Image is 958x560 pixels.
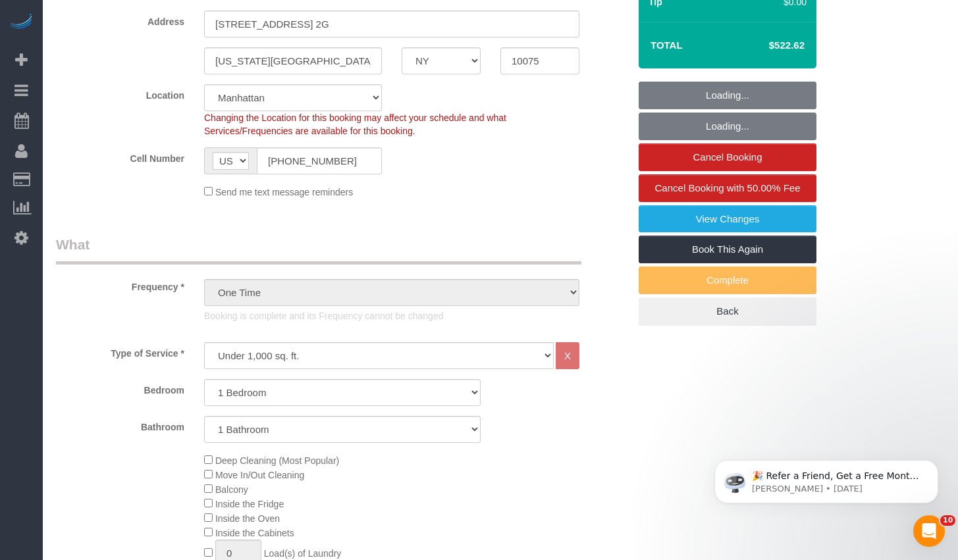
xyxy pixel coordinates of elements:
span: Load(s) of Laundry [264,548,342,559]
span: Move In/Out Cleaning [215,470,304,480]
a: Back [639,297,816,325]
span: 10 [940,515,955,526]
input: City [204,47,382,74]
legend: What [56,235,581,265]
iframe: Intercom live chat [913,515,945,547]
h4: $522.62 [730,40,805,51]
label: Bathroom [46,416,194,434]
span: Balcony [215,484,248,495]
a: Book This Again [639,236,816,263]
span: Changing the Location for this booking may affect your schedule and what Services/Frequencies are... [204,113,506,136]
p: Booking is complete and its Frequency cannot be changed [204,309,579,322]
label: Type of Service * [46,342,194,360]
a: Cancel Booking with 50.00% Fee [639,174,816,202]
img: Automaid Logo [8,13,34,32]
span: Inside the Fridge [215,499,284,509]
span: Inside the Cabinets [215,528,294,538]
strong: Total [651,39,683,51]
span: Inside the Oven [215,513,280,524]
span: Deep Cleaning (Most Popular) [215,455,339,466]
input: Cell Number [257,147,382,174]
span: Send me text message reminders [215,187,353,197]
a: Cancel Booking [639,143,816,171]
label: Cell Number [46,147,194,165]
span: Cancel Booking with 50.00% Fee [655,182,801,193]
label: Frequency * [46,276,194,293]
label: Location [46,84,194,102]
input: Zip Code [500,47,579,74]
iframe: Intercom notifications message [695,432,958,524]
label: Bedroom [46,379,194,397]
a: View Changes [639,205,816,233]
label: Address [46,11,194,28]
